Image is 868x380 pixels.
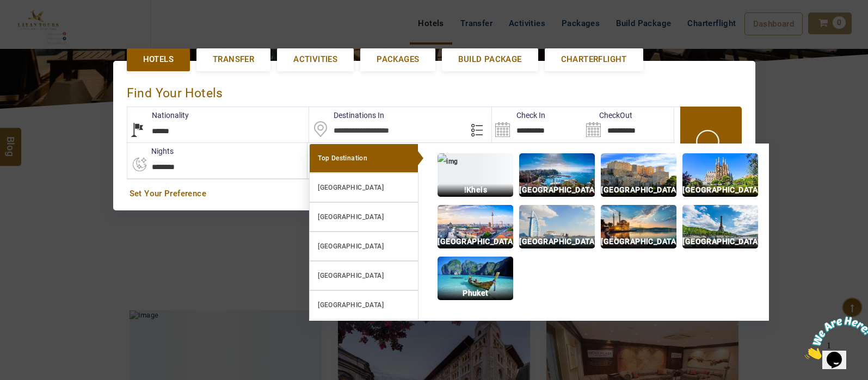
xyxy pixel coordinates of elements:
a: [GEOGRAPHIC_DATA] [309,232,418,261]
input: Search [583,107,674,142]
label: CheckOut [583,110,632,121]
img: img [682,205,758,248]
a: Activities [277,48,354,71]
p: Phuket [438,287,513,300]
a: Packages [360,48,435,71]
p: !Kheis [438,184,513,196]
label: Check In [492,110,545,121]
span: 1 [4,4,9,14]
b: [GEOGRAPHIC_DATA] [318,184,384,191]
img: img [519,205,595,248]
span: Build Package [458,54,521,65]
img: img [601,153,676,197]
b: Top Destination [318,154,367,162]
p: [GEOGRAPHIC_DATA] [601,235,676,248]
span: Transfer [213,54,254,65]
span: Activities [293,54,337,65]
b: [GEOGRAPHIC_DATA] [318,272,384,279]
a: [GEOGRAPHIC_DATA] [309,290,418,320]
b: [GEOGRAPHIC_DATA] [318,242,384,250]
div: Find Your Hotels [127,74,742,107]
img: Chat attention grabber [4,4,72,47]
img: img [438,153,513,197]
a: Charterflight [545,48,643,71]
a: Hotels [127,48,190,71]
a: [GEOGRAPHIC_DATA] [309,261,418,290]
img: img [682,153,758,197]
label: Destinations In [309,110,384,121]
p: [GEOGRAPHIC_DATA] [519,184,595,196]
img: img [438,205,513,248]
a: [GEOGRAPHIC_DATA] [309,173,418,202]
iframe: chat widget [801,312,868,364]
p: [GEOGRAPHIC_DATA] [601,184,676,196]
label: Nationality [127,110,189,121]
input: Search [492,107,583,142]
img: img [519,153,595,197]
label: nights [127,146,174,157]
p: [GEOGRAPHIC_DATA] [519,235,595,248]
a: Set Your Preference [130,188,739,200]
b: [GEOGRAPHIC_DATA] [318,301,384,309]
img: img [438,257,513,300]
label: Rooms [307,146,356,157]
p: [GEOGRAPHIC_DATA] [438,235,513,248]
a: Build Package [442,48,538,71]
span: Charterflight [561,54,627,65]
span: Packages [377,54,419,65]
span: Hotels [143,54,174,65]
a: Transfer [196,48,270,71]
p: [GEOGRAPHIC_DATA] [682,235,758,248]
b: [GEOGRAPHIC_DATA] [318,213,384,221]
p: [GEOGRAPHIC_DATA] [682,184,758,196]
a: Top Destination [309,144,418,173]
img: img [601,205,676,248]
a: [GEOGRAPHIC_DATA] [309,202,418,232]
